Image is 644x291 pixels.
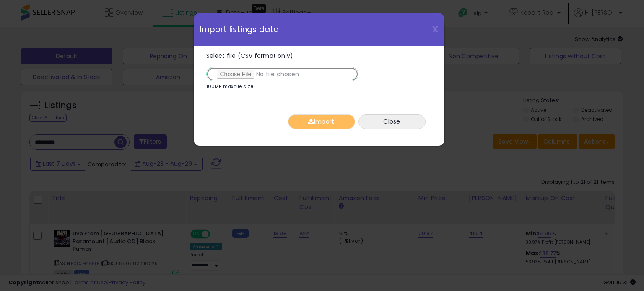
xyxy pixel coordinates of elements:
[288,114,355,129] button: Import
[358,114,426,129] button: Close
[206,84,254,89] p: 100MB max file size
[200,26,279,33] span: Import listings data
[432,23,438,35] span: X
[206,52,293,60] span: Select file (CSV format only)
